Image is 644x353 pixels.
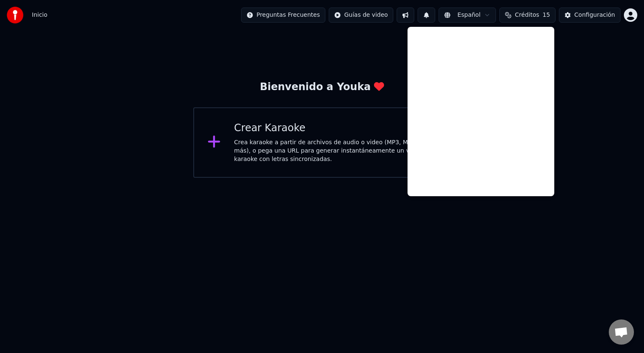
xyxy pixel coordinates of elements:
[241,8,325,23] button: Preguntas Frecuentes
[234,122,436,135] div: Crear Karaoke
[499,8,556,23] button: Créditos15
[7,7,23,23] img: youka
[574,11,615,19] div: Configuración
[559,8,621,23] button: Configuración
[32,11,47,19] nav: breadcrumb
[32,11,47,19] span: Inicio
[543,11,550,19] span: 15
[260,80,384,94] div: Bienvenido a Youka
[515,11,539,19] span: Créditos
[234,138,436,164] div: Crea karaoke a partir de archivos de audio o video (MP3, MP4 y más), o pega una URL para generar ...
[609,319,634,345] div: Chat abierto
[329,8,393,23] button: Guías de video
